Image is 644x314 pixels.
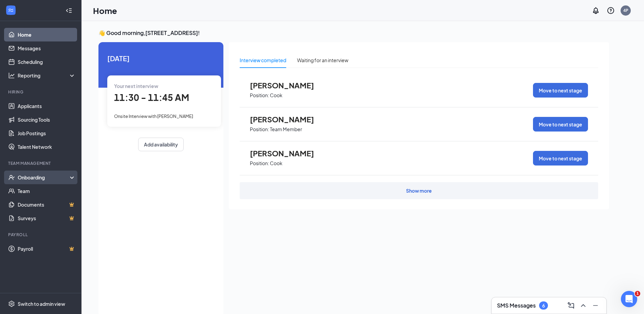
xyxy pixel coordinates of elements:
[18,126,76,140] a: Job Postings
[590,300,601,311] button: Minimize
[533,83,588,98] button: Move to next stage
[98,29,609,37] h3: 👋 Good morning, [STREET_ADDRESS] !
[270,92,282,99] p: Cook
[18,140,76,154] a: Talent Network
[297,56,348,64] div: Waiting for an interview
[533,117,588,132] button: Move to next stage
[107,53,215,64] span: [DATE]
[578,300,589,311] button: ChevronUp
[250,160,269,167] p: Position:
[8,300,15,307] svg: Settings
[8,174,15,181] svg: UserCheck
[8,160,74,166] div: Team Management
[114,114,193,119] span: Onsite Interview with [PERSON_NAME]
[621,291,637,307] iframe: Intercom live chat
[250,149,325,158] span: [PERSON_NAME]
[18,300,65,307] div: Switch to admin view
[623,7,628,13] div: 4P
[18,28,76,41] a: Home
[8,232,74,238] div: Payroll
[18,55,76,69] a: Scheduling
[66,7,72,14] svg: Collapse
[18,211,76,225] a: SurveysCrown
[8,89,74,95] div: Hiring
[240,56,286,64] div: Interview completed
[18,198,76,211] a: DocumentsCrown
[406,187,432,194] div: Show more
[497,302,536,309] h3: SMS Messages
[18,242,76,256] a: PayrollCrown
[607,6,615,15] svg: QuestionInfo
[18,174,70,181] div: Onboarding
[533,151,588,165] button: Move to next stage
[250,126,269,133] p: Position:
[566,300,576,311] button: ComposeMessage
[592,6,600,15] svg: Notifications
[138,138,184,151] button: Add availability
[18,99,76,113] a: Applicants
[18,41,76,55] a: Messages
[18,72,76,79] div: Reporting
[250,92,269,99] p: Position:
[18,113,76,126] a: Sourcing Tools
[250,81,325,90] span: [PERSON_NAME]
[18,184,76,198] a: Team
[93,5,117,16] h1: Home
[579,301,587,310] svg: ChevronUp
[114,92,189,103] span: 11:30 - 11:45 AM
[591,301,600,310] svg: Minimize
[270,126,302,133] p: Team Member
[635,291,640,296] span: 1
[250,115,325,124] span: [PERSON_NAME]
[567,301,575,310] svg: ComposeMessage
[114,83,158,89] span: Your next interview
[270,160,282,167] p: Cook
[8,72,15,79] svg: Analysis
[7,7,14,14] svg: WorkstreamLogo
[542,303,545,309] div: 6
